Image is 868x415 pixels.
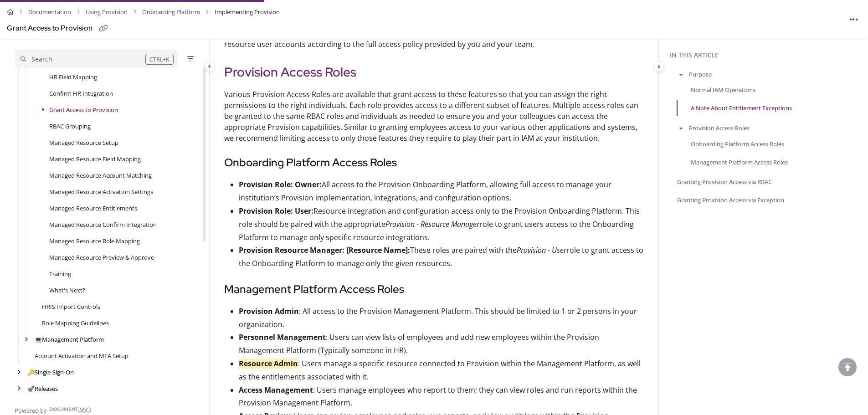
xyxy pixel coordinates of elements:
p: : Users manage a specific resource connected to Provision within the Management Platform, as well... [239,357,644,384]
a: Managed Resource Field Mapping [49,154,141,164]
p: These roles are paired with the role to grant access to the Onboarding Platform to manage only th... [239,244,644,270]
mark: Resource Admin [239,359,298,369]
a: Releases [27,384,58,393]
div: scroll to top [838,358,857,376]
a: A Note About Entitlement Exceptions [691,103,792,113]
div: arrow [15,368,24,377]
span: Powered by [15,406,47,415]
strong: Provision Role: Owner: [239,179,322,190]
h3: Management Platform Access Roles [224,281,644,297]
button: Copy link of [96,21,111,36]
p: Various Provision Access Roles are available that grant access to these features so that you can ... [224,89,644,143]
a: Documentation [28,5,71,19]
a: Management Platform Access Roles [691,157,788,166]
a: Home [7,5,14,19]
button: arrow [677,69,685,79]
a: RBAC Grouping [49,122,91,131]
em: Provision - User [517,245,566,255]
div: arrow [22,335,31,344]
button: arrow [677,123,685,133]
button: Category toggle [653,61,664,72]
span: 🚀 [27,384,35,393]
h2: Provision Access Roles [224,62,644,82]
a: Management Platform [35,335,104,344]
a: Managed Resource Role Mapping [49,236,140,246]
strong: Provision Admin [239,306,299,316]
a: Granting Provision Access via RBAC [677,177,772,186]
button: Article more options [847,12,861,26]
a: Provision Access Roles [689,123,750,133]
a: Granting Provision Access via Exception [677,195,784,205]
p: : All access to the Provision Management Platform. This should be limited to 1 or 2 persons in yo... [239,305,644,331]
a: Managed Resource Preview & Approve [49,253,154,262]
span: 💻 [35,335,42,343]
div: arrow [15,384,24,393]
strong: Personnel Management [239,332,326,342]
h3: Onboarding Platform Access Roles [224,154,644,171]
strong: Access Management [239,385,313,395]
a: What's Next? [49,286,85,295]
a: Managed Resource Entitlements [49,204,137,213]
a: Using Provision [86,5,128,19]
a: Purpose [689,70,712,79]
a: Normal IAM Operations [691,85,755,94]
a: Managed Resource Activation Settings [49,187,153,196]
a: Managed Resource Account Matching [49,171,152,180]
a: Single-Sign-On [27,368,74,377]
a: HRIS Import Controls [42,302,100,311]
a: HR Field Mapping [49,72,97,82]
a: Onboarding Platform Access Roles [691,139,784,148]
div: Grant Access to Provision [7,22,92,35]
p: Resource integration and configuration access only to the Provision Onboarding Platform. This rol... [239,205,644,244]
div: Search [31,54,52,64]
strong: Provision Role: User: [239,206,313,216]
button: Filter [185,53,196,64]
em: Provision - Resource Manager [385,219,479,229]
span: Implementing Provision [215,5,280,19]
a: Managed Resource Setup [49,138,118,147]
p: : Users can view lists of employees and add new employees within the Provision Management Platfor... [239,331,644,357]
a: Grant Access to Provision [49,105,118,114]
strong: Provision Resource Manager: [Resource Name]: [239,245,410,255]
a: Powered by Document360 - opens in a new tab [15,404,92,415]
div: In this article [670,50,864,60]
button: Category toggle [204,61,215,72]
a: Account Activation and MFA Setup [35,351,128,360]
a: Training [49,269,71,278]
a: Onboarding Platform [142,5,200,19]
p: : Users manage employees who report to them; they can view roles and run reports within the Provi... [239,384,644,410]
a: Managed Resource Confirm Integration [49,220,157,229]
a: Role Mapping Guidelines [42,318,109,328]
div: CTRL+K [145,54,174,65]
p: All access to the Provision Onboarding Platform, allowing full access to manage your institution’... [239,178,644,205]
a: Confirm HR Integration [49,89,113,98]
span: 🔑 [27,368,35,376]
button: Search [15,50,178,68]
img: Document360 [49,407,92,413]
